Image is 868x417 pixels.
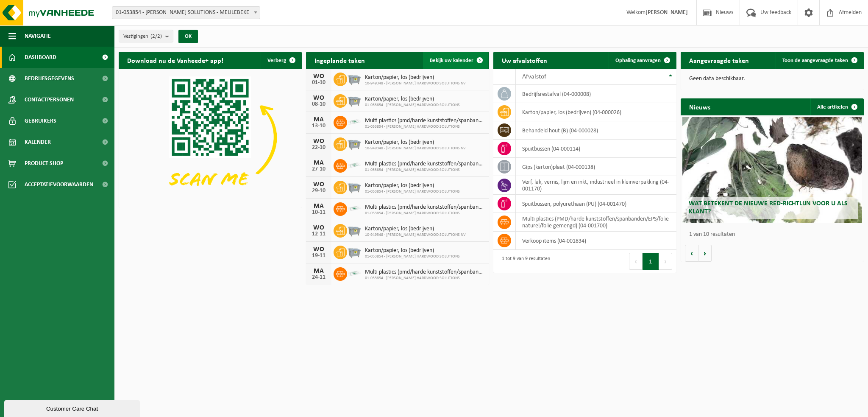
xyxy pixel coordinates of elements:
[310,160,327,166] div: MA
[365,81,466,86] span: 10-949348 - [PERSON_NAME] HARDWOOD SOLUTIONS NV
[682,117,862,223] a: Wat betekent de nieuwe RED-richtlijn voor u als klant?
[310,181,327,188] div: WO
[310,138,327,145] div: WO
[365,189,460,194] span: 01-053854 - [PERSON_NAME] HARDWOOD SOLUTIONS
[685,245,698,262] button: Vorige
[423,52,488,69] a: Bekijk uw kalender
[310,80,327,86] div: 01-10
[310,231,327,237] div: 12-11
[310,73,327,80] div: WO
[310,203,327,210] div: MA
[347,223,362,237] img: WB-2500-GAL-GY-01
[689,232,860,238] p: 1 van 10 resultaten
[365,226,466,232] span: Karton/papier, los (bedrijven)
[516,103,676,121] td: karton/papier, los (bedrijven) (04-000026)
[310,166,327,172] div: 27-10
[698,245,712,262] button: Volgende
[645,9,688,16] strong: [PERSON_NAME]
[365,139,466,146] span: Karton/papier, los (bedrijven)
[681,52,757,68] h2: Aangevraagde taken
[365,118,485,124] span: Multi plastics (pmd/harde kunststoffen/spanbanden/eps/folie naturel/folie gemeng...
[310,268,327,274] div: MA
[310,95,327,101] div: WO
[347,93,362,107] img: WB-2500-GAL-GY-01
[365,254,460,259] span: 01-053854 - [PERSON_NAME] HARDWOOD SOLUTIONS
[310,145,327,151] div: 22-10
[365,96,460,103] span: Karton/papier, los (bedrijven)
[112,7,260,19] span: 01-053854 - CARPENTIER HARDWOOD SOLUTIONS - MEULEBEKE
[119,69,302,206] img: Download de VHEPlus App
[310,101,327,107] div: 08-10
[310,188,327,194] div: 29-10
[178,30,198,43] button: OK
[659,253,672,270] button: Next
[365,161,485,168] span: Multi plastics (pmd/harde kunststoffen/spanbanden/eps/folie naturel/folie gemeng...
[123,30,162,43] span: Vestigingen
[25,47,56,68] span: Dashboard
[365,182,460,189] span: Karton/papier, los (bedrijven)
[689,200,848,215] span: Wat betekent de nieuwe RED-richtlijn voor u als klant?
[347,136,362,151] img: WB-2500-GAL-GY-01
[365,74,466,81] span: Karton/papier, los (bedrijven)
[310,253,327,259] div: 19-11
[119,52,232,68] h2: Download nu de Vanheede+ app!
[430,58,473,63] span: Bekijk uw kalender
[516,213,676,232] td: multi plastics (PMD/harde kunststoffen/spanbanden/EPS/folie naturel/folie gemengd) (04-001700)
[25,25,51,47] span: Navigatie
[516,85,676,103] td: bedrijfsrestafval (04-000008)
[365,204,485,211] span: Multi plastics (pmd/harde kunststoffen/spanbanden/eps/folie naturel/folie gemeng...
[25,132,51,153] span: Kalender
[347,71,362,86] img: WB-2500-GAL-GY-01
[493,52,556,68] h2: Uw afvalstoffen
[347,201,362,215] img: LP-SK-00500-LPE-16
[119,30,173,42] button: Vestigingen(2/2)
[25,68,74,89] span: Bedrijfsgegevens
[776,52,863,69] a: Toon de aangevraagde taken
[643,253,659,270] button: 1
[310,224,327,231] div: WO
[267,58,286,63] span: Verberg
[25,89,74,110] span: Contactpersonen
[516,121,676,140] td: behandeld hout (B) (04-000028)
[112,6,260,19] span: 01-053854 - CARPENTIER HARDWOOD SOLUTIONS - MEULEBEKE
[615,58,661,63] span: Ophaling aanvragen
[25,153,63,174] span: Product Shop
[498,252,550,271] div: 1 tot 9 van 9 resultaten
[522,73,546,80] span: Afvalstof
[150,34,162,39] count: (2/2)
[689,76,855,82] p: Geen data beschikbaar.
[261,52,301,69] button: Verberg
[310,116,327,123] div: MA
[365,146,466,151] span: 10-949348 - [PERSON_NAME] HARDWOOD SOLUTIONS NV
[310,246,327,253] div: WO
[365,269,485,276] span: Multi plastics (pmd/harde kunststoffen/spanbanden/eps/folie naturel/folie gemeng...
[347,179,362,194] img: WB-2500-GAL-GY-01
[365,276,485,281] span: 01-053854 - [PERSON_NAME] HARDWOOD SOLUTIONS
[516,140,676,158] td: spuitbussen (04-000114)
[516,158,676,176] td: gips (karton)plaat (04-000138)
[347,158,362,172] img: LP-SK-00500-LPE-16
[25,110,56,132] span: Gebruikers
[365,232,466,238] span: 10-949348 - [PERSON_NAME] HARDWOOD SOLUTIONS NV
[365,103,460,108] span: 01-053854 - [PERSON_NAME] HARDWOOD SOLUTIONS
[365,168,485,173] span: 01-053854 - [PERSON_NAME] HARDWOOD SOLUTIONS
[681,98,719,115] h2: Nieuws
[365,247,460,254] span: Karton/papier, los (bedrijven)
[365,211,485,216] span: 01-053854 - [PERSON_NAME] HARDWOOD SOLUTIONS
[310,210,327,215] div: 10-11
[347,266,362,280] img: LP-SK-00500-LPE-16
[516,232,676,250] td: verkoop items (04-001834)
[782,58,848,63] span: Toon de aangevraagde taken
[306,52,373,68] h2: Ingeplande taken
[516,176,676,195] td: verf, lak, vernis, lijm en inkt, industrieel in kleinverpakking (04-001170)
[365,124,485,129] span: 01-053854 - [PERSON_NAME] HARDWOOD SOLUTIONS
[25,174,93,195] span: Acceptatievoorwaarden
[347,115,362,129] img: LP-SK-00500-LPE-16
[609,52,676,69] a: Ophaling aanvragen
[310,123,327,129] div: 13-10
[516,195,676,213] td: spuitbussen, polyurethaan (PU) (04-001470)
[4,398,142,417] iframe: chat widget
[810,98,863,115] a: Alle artikelen
[310,274,327,280] div: 24-11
